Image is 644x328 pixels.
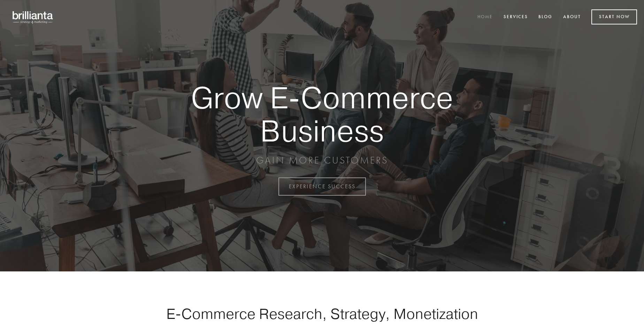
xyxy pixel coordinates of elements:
strong: Grow E-Commerce Business [167,81,477,147]
p: GAIN MORE CUSTOMERS [167,154,477,167]
h1: E-Commerce Research, Strategy, Monetization [144,305,500,322]
a: Home [473,12,497,23]
a: About [559,12,585,23]
a: Blog [534,12,557,23]
a: Services [499,12,532,23]
a: EXPERIENCE SUCCESS [278,177,366,196]
img: brillianta - research, strategy, marketing [7,7,59,27]
a: Start Now [591,9,637,24]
